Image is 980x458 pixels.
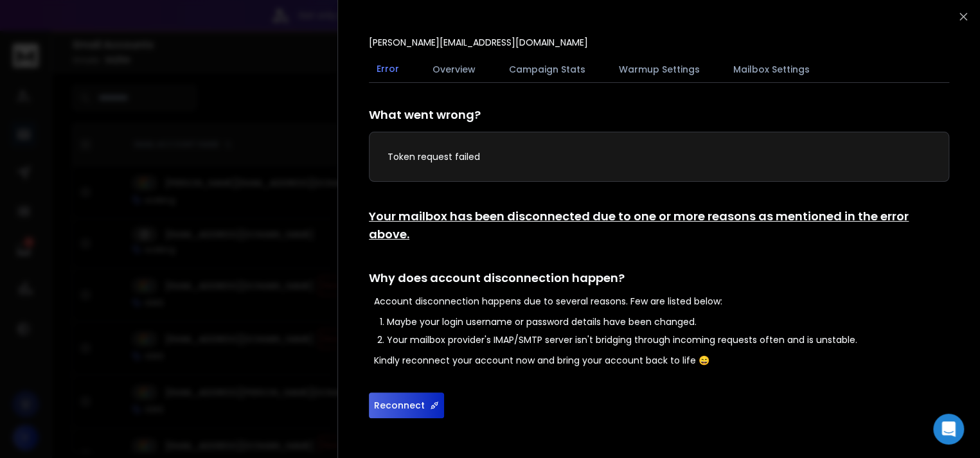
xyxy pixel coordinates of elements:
li: Your mailbox provider's IMAP/SMTP server isn't bridging through incoming requests often and is un... [387,333,949,346]
button: Overview [425,55,483,84]
p: Kindly reconnect your account now and bring your account back to life 😄 [374,354,949,367]
button: Warmup Settings [611,55,708,84]
p: Account disconnection happens due to several reasons. Few are listed below: [374,295,949,308]
h1: Your mailbox has been disconnected due to one or more reasons as mentioned in the error above. [369,207,949,243]
li: Maybe your login username or password details have been changed. [387,315,949,328]
h1: Why does account disconnection happen? [369,269,949,287]
div: Open Intercom Messenger [933,414,964,445]
button: Campaign Stats [501,55,593,84]
button: Mailbox Settings [726,55,817,84]
button: Error [369,55,407,84]
p: [PERSON_NAME][EMAIL_ADDRESS][DOMAIN_NAME] [369,36,588,49]
p: Token request failed [388,150,931,163]
button: Reconnect [369,392,444,418]
h1: What went wrong? [369,106,949,124]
